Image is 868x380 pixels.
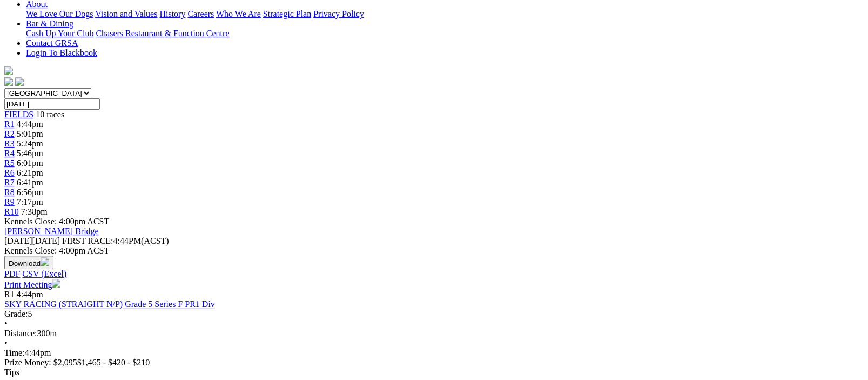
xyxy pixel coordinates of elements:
[4,299,215,309] a: SKY RACING (STRAIGHT N/P) Grade 5 Series F PR1 Div
[313,9,364,18] a: Privacy Policy
[159,9,185,18] a: History
[4,329,864,338] div: 300m
[26,29,864,38] div: Bar & Dining
[26,29,93,38] a: Cash Up Your Club
[4,348,864,358] div: 4:44pm
[52,279,60,288] img: printer.svg
[62,236,169,245] span: 4:44PM(ACST)
[4,77,13,86] img: facebook.svg
[4,66,13,75] img: logo-grsa-white.png
[4,269,20,278] a: PDF
[77,358,150,367] span: $1,465 - $420 - $210
[17,178,43,187] span: 6:41pm
[187,9,214,18] a: Careers
[17,168,43,177] span: 6:21pm
[4,129,15,138] a: R2
[4,338,8,348] span: •
[26,38,78,48] a: Contact GRSA
[216,9,261,18] a: Who We Are
[17,290,43,299] span: 4:44pm
[4,158,15,168] a: R5
[4,168,15,177] a: R6
[4,269,864,279] div: Download
[4,178,15,187] a: R7
[4,139,15,148] a: R3
[22,269,66,278] a: CSV (Excel)
[4,119,15,129] a: R1
[4,110,33,119] a: FIELDS
[4,290,15,299] span: R1
[4,226,99,236] a: [PERSON_NAME] Bridge
[17,139,43,148] span: 5:24pm
[263,9,311,18] a: Strategic Plan
[4,280,60,289] a: Print Meeting
[4,309,28,318] span: Grade:
[17,188,43,197] span: 6:56pm
[4,246,864,256] div: Kennels Close: 4:00pm ACST
[17,119,43,129] span: 4:44pm
[36,110,64,119] span: 10 races
[4,188,15,197] a: R8
[4,98,100,110] input: Select date
[4,329,37,338] span: Distance:
[17,197,43,206] span: 7:17pm
[4,217,109,226] span: Kennels Close: 4:00pm ACST
[4,309,864,319] div: 5
[15,77,24,86] img: twitter.svg
[4,207,19,216] a: R10
[96,29,229,38] a: Chasers Restaurant & Function Centre
[4,348,25,357] span: Time:
[17,129,43,138] span: 5:01pm
[4,256,53,269] button: Download
[4,236,32,245] span: [DATE]
[95,9,157,18] a: Vision and Values
[4,368,19,377] span: Tips
[4,197,15,206] a: R9
[21,207,48,216] span: 7:38pm
[4,319,8,328] span: •
[62,236,113,245] span: FIRST RACE:
[26,48,97,57] a: Login To Blackbook
[17,149,43,158] span: 5:46pm
[4,236,60,245] span: [DATE]
[26,9,864,19] div: About
[17,158,43,168] span: 6:01pm
[26,19,73,28] a: Bar & Dining
[41,257,49,266] img: download.svg
[4,149,15,158] a: R4
[26,9,93,18] a: We Love Our Dogs
[4,358,864,368] div: Prize Money: $2,095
